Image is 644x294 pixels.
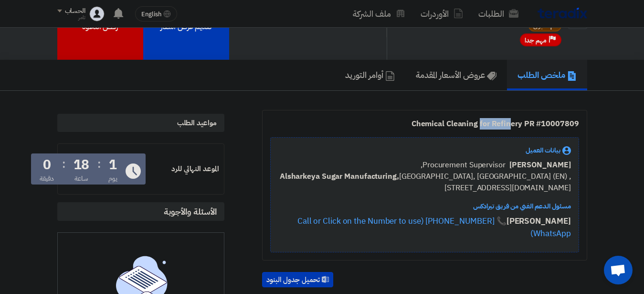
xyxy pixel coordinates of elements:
img: profile_test.png [89,6,105,22]
h5: عروض الأسعار المقدمة [416,69,496,80]
b: Alsharkeya Sugar Manufacturing, [280,171,399,182]
button: تحميل جدول البنود [262,272,333,287]
span: Procurement Supervisor, [421,159,506,171]
div: ساعة [74,174,88,184]
a: ملف الشركة [345,2,413,25]
div: دقيقة [40,174,54,184]
div: : [97,155,101,173]
div: يوم [108,174,117,184]
div: مسئول الدعم الفني من فريق تيرادكس [278,201,571,211]
div: 18 [74,158,90,172]
span: English [141,11,161,18]
div: Chemical Cleaning for Refinery PR #10007809 [270,118,579,130]
span: [GEOGRAPHIC_DATA], [GEOGRAPHIC_DATA] (EN) ,[STREET_ADDRESS][DOMAIN_NAME] [278,171,571,194]
button: English [135,6,177,22]
div: : [62,155,65,173]
a: Open chat [604,256,633,284]
strong: [PERSON_NAME] [507,215,571,227]
div: تامر [57,15,85,20]
h5: ملخص الطلب [517,69,577,80]
a: عروض الأسعار المقدمة [405,60,507,90]
div: 0 [43,158,51,172]
a: الأوردرات [413,2,471,25]
span: [PERSON_NAME] [509,159,571,171]
a: ملخص الطلب [507,60,587,90]
div: مواعيد الطلب [57,114,224,132]
div: الحساب [65,7,85,15]
span: مهم جدا [525,36,547,45]
a: أوامر التوريد [335,60,405,90]
a: الطلبات [471,2,526,25]
div: 1 [109,158,117,172]
span: بيانات العميل [526,145,560,155]
div: الموعد النهائي للرد [148,163,219,174]
a: 📞 [PHONE_NUMBER] (Call or Click on the Number to use WhatsApp) [297,215,571,240]
span: الأسئلة والأجوبة [164,206,217,217]
h5: أوامر التوريد [345,69,395,80]
img: Teradix logo [538,8,587,19]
